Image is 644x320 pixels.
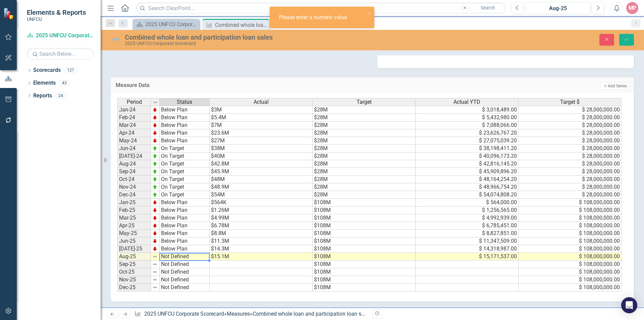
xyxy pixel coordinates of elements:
td: $ 108,000,000.00 [519,199,622,207]
td: On Target [160,145,210,152]
td: Aug-24 [117,160,151,168]
td: $ 108,000,000.00 [519,237,622,245]
td: $ 8,827,851.00 [416,230,519,237]
td: Not Defined [160,268,210,276]
td: $4.99M [210,214,313,222]
td: $ 28,000,000.00 [519,176,622,183]
td: $108M [313,199,416,207]
td: $38M [210,145,313,152]
td: On Target [160,191,210,199]
td: $14.3M [210,245,313,253]
div: Open Intercom Messenger [621,297,637,313]
td: $ 11,347,509.00 [416,237,519,245]
td: $ 28,000,000.00 [519,137,622,145]
span: Actual YTD [453,99,480,105]
td: Below Plan [160,122,210,129]
button: MP [626,2,638,14]
td: Below Plan [160,114,210,122]
div: » » [135,310,367,318]
td: Below Plan [160,199,210,207]
img: TnMDeAgwAPMxUmUi88jYAAAAAElFTkSuQmCC [152,231,158,236]
td: $ 564,000.00 [416,199,519,207]
div: 2025 UNFCU Corporate Balanced Scorecard [145,20,198,29]
td: $108M [313,222,416,230]
td: $28M [313,168,416,176]
a: 2025 UNFCU Corporate Scorecard [144,311,224,317]
td: $ 15,171,537.00 [416,253,519,261]
td: $11.3M [210,237,313,245]
img: TnMDeAgwAPMxUmUi88jYAAAAAElFTkSuQmCC [152,238,158,244]
img: zOikAAAAAElFTkSuQmCC [152,153,158,159]
img: 8DAGhfEEPCf229AAAAAElFTkSuQmCC [152,277,158,282]
td: Nov-24 [117,183,151,191]
td: $28M [313,183,416,191]
img: zOikAAAAAElFTkSuQmCC [152,192,158,197]
div: 24 [55,93,66,98]
td: $ 28,000,000.00 [519,168,622,176]
img: ClearPoint Strategy [3,8,15,19]
td: $ 108,000,000.00 [519,230,622,237]
td: Below Plan [160,207,210,214]
td: $ 6,785,451.00 [416,222,519,230]
img: 8DAGhfEEPCf229AAAAAElFTkSuQmCC [152,262,158,267]
td: $ 28,000,000.00 [519,106,622,114]
td: $1.26M [210,207,313,214]
td: Not Defined [160,276,210,284]
img: TnMDeAgwAPMxUmUi88jYAAAAAElFTkSuQmCC [152,123,158,128]
td: $108M [313,207,416,214]
td: $ 28,000,000.00 [519,191,622,199]
td: $ 108,000,000.00 [519,214,622,222]
td: Below Plan [160,230,210,237]
td: $7M [210,122,313,129]
td: $ 40,096,173.20 [416,152,519,160]
td: $28M [313,122,416,129]
td: $108M [313,230,416,237]
a: 2025 UNFCU Corporate Balanced Scorecard [134,20,198,29]
td: Below Plan [160,137,210,145]
td: $28M [313,145,416,152]
td: Dec-25 [117,284,151,291]
td: $8.8M [210,230,313,237]
td: Nov-25 [117,276,151,284]
span: Target [357,99,372,105]
td: $ 48,966,754.20 [416,183,519,191]
td: $ 28,000,000.00 [519,122,622,129]
td: $ 28,000,000.00 [519,129,622,137]
td: $108M [313,237,416,245]
a: 2025 UNFCU Corporate Scorecard [27,32,94,40]
td: $28M [313,114,416,122]
td: $3M [210,106,313,114]
td: $28M [313,137,416,145]
img: TnMDeAgwAPMxUmUi88jYAAAAAElFTkSuQmCC [152,107,158,112]
td: Jan-24 [117,106,151,114]
div: 2025 UNFCU Corporate Scorecard [125,41,404,46]
td: Not Defined [160,261,210,268]
td: Feb-25 [117,207,151,214]
div: 127 [64,67,77,73]
img: 8DAGhfEEPCf229AAAAAElFTkSuQmCC [152,254,158,259]
button: Add Series [601,82,629,90]
img: TnMDeAgwAPMxUmUi88jYAAAAAElFTkSuQmCC [152,115,158,120]
td: $28M [313,152,416,160]
td: $48M [210,176,313,183]
td: $108M [313,284,416,291]
td: $42.8M [210,160,313,168]
td: Dec-24 [117,191,151,199]
td: Below Plan [160,214,210,222]
span: Search [481,5,495,10]
span: Status [177,99,192,105]
img: zOikAAAAAElFTkSuQmCC [152,161,158,167]
td: $108M [313,276,416,284]
img: 8DAGhfEEPCf229AAAAAElFTkSuQmCC [152,269,158,275]
td: Sep-25 [117,261,151,268]
td: Below Plan [160,129,210,137]
td: On Target [160,152,210,160]
img: zOikAAAAAElFTkSuQmCC [152,177,158,182]
h3: Measure Data [116,82,395,88]
img: zOikAAAAAElFTkSuQmCC [152,184,158,190]
input: Search Below... [27,48,94,60]
td: $28M [313,176,416,183]
td: $108M [313,245,416,253]
td: On Target [160,183,210,191]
